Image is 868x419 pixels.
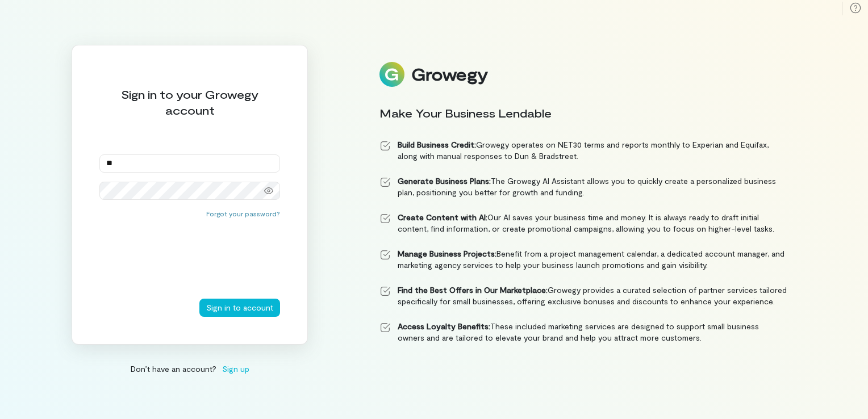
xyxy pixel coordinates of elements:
[398,321,490,331] strong: Access Loyalty Benefits:
[199,299,280,317] button: Sign in to account
[379,212,787,234] li: Our AI saves your business time and money. It is always ready to draft initial content, find info...
[206,209,280,218] button: Forgot your password?
[379,248,787,271] li: Benefit from a project management calendar, a dedicated account manager, and marketing agency ser...
[222,363,249,375] span: Sign up
[379,62,404,87] img: Logo
[379,284,787,307] li: Growegy provides a curated selection of partner services tailored specifically for small business...
[379,139,787,162] li: Growegy operates on NET30 terms and reports monthly to Experian and Equifax, along with manual re...
[398,285,548,295] strong: Find the Best Offers in Our Marketplace:
[379,105,787,121] div: Make Your Business Lendable
[99,86,280,118] div: Sign in to your Growegy account
[379,321,787,343] li: These included marketing services are designed to support small business owners and are tailored ...
[398,212,487,222] strong: Create Content with AI:
[398,249,496,258] strong: Manage Business Projects:
[411,65,487,84] div: Growegy
[72,363,308,375] div: Don’t have an account?
[398,176,491,186] strong: Generate Business Plans:
[398,140,476,149] strong: Build Business Credit:
[379,175,787,198] li: The Growegy AI Assistant allows you to quickly create a personalized business plan, positioning y...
